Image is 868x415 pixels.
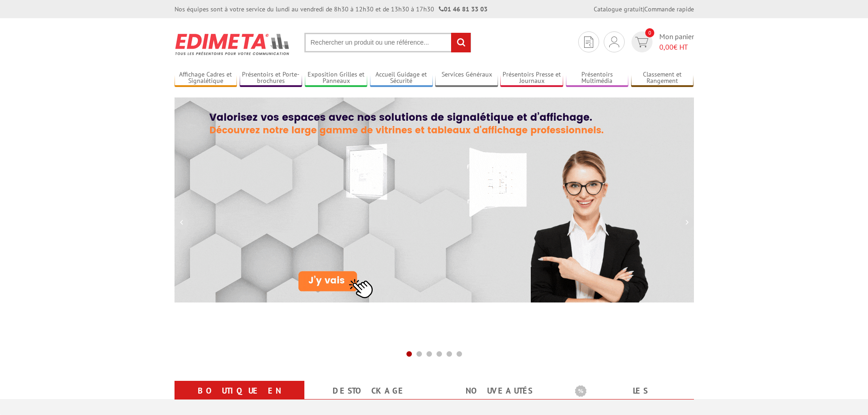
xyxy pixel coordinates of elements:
[566,71,629,86] a: Présentoirs Multimédia
[175,5,488,14] div: Nos équipes sont à votre service du lundi au vendredi de 8h30 à 12h30 et de 13h30 à 17h30
[659,42,694,52] span: € HT
[500,71,563,86] a: Présentoirs Presse et Journaux
[445,383,553,399] a: nouveautés
[304,33,471,52] input: Rechercher un produit ou une référence...
[645,28,654,37] span: 0
[659,31,694,52] span: Mon panier
[584,36,593,48] img: devis rapide
[594,5,643,13] a: Catalogue gratuit
[659,42,673,51] span: 0,00
[609,36,619,47] img: devis rapide
[370,71,433,86] a: Accueil Guidage et Sécurité
[240,71,303,86] a: Présentoirs et Porte-brochures
[575,383,689,401] b: Les promotions
[629,31,694,52] a: devis rapide 0 Mon panier 0,00€ HT
[315,383,423,399] a: Destockage
[175,27,291,61] img: Présentoir, panneau, stand - Edimeta - PLV, affichage, mobilier bureau, entreprise
[451,33,471,52] input: rechercher
[644,5,694,13] a: Commande rapide
[635,37,648,47] img: devis rapide
[435,71,498,86] a: Services Généraux
[439,5,488,13] strong: 01 46 81 33 03
[631,71,694,86] a: Classement et Rangement
[305,71,368,86] a: Exposition Grilles et Panneaux
[175,71,237,86] a: Affichage Cadres et Signalétique
[594,5,694,14] div: |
